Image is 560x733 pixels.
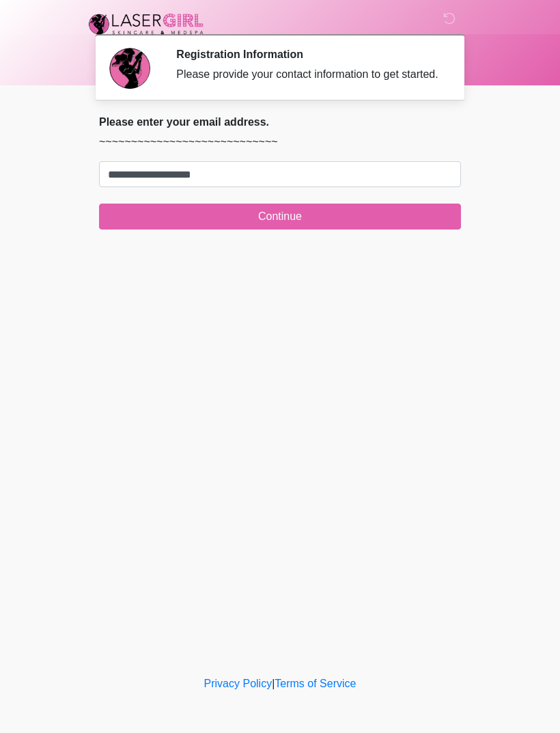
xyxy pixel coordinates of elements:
[275,678,356,689] a: Terms of Service
[85,10,207,38] img: Laser Girl Med Spa LLC Logo
[109,48,150,89] img: Agent Avatar
[204,678,272,689] a: Privacy Policy
[176,66,440,83] div: Please provide your contact information to get started.
[99,115,461,128] h2: Please enter your email address.
[272,678,275,689] a: |
[99,134,461,150] p: ~~~~~~~~~~~~~~~~~~~~~~~~~~~~
[176,48,440,61] h2: Registration Information
[99,204,461,230] button: Continue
